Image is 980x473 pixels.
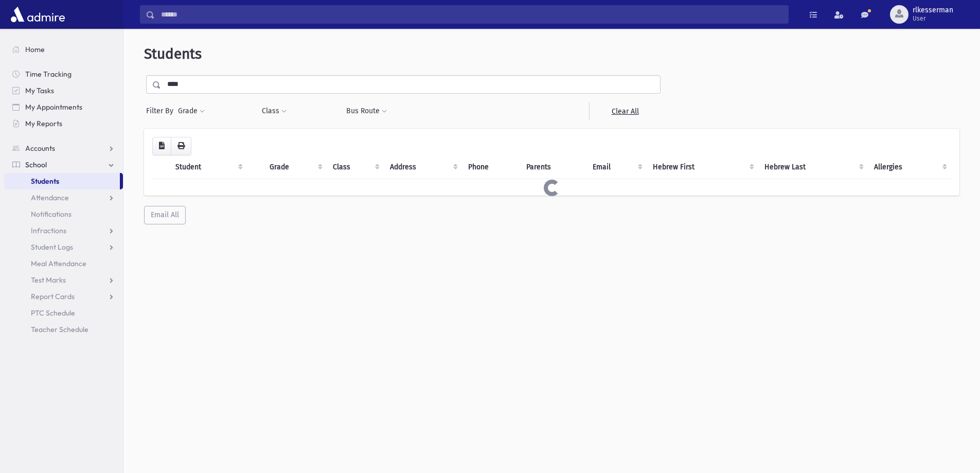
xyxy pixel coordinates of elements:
button: Grade [177,102,205,120]
th: Parents [520,155,586,179]
a: Students [4,173,120,189]
input: Search [155,5,788,24]
a: My Tasks [4,82,123,99]
a: School [4,156,123,173]
a: Accounts [4,140,123,156]
a: Meal Attendance [4,255,123,272]
button: CSV [152,137,171,155]
span: My Reports [25,119,62,128]
span: My Appointments [25,102,82,112]
th: Class [327,155,384,179]
span: My Tasks [25,86,54,95]
button: Bus Route [346,102,387,120]
img: AdmirePro [8,4,67,25]
span: User [913,14,953,23]
a: Attendance [4,189,123,206]
a: Test Marks [4,272,123,288]
th: Hebrew First [647,155,758,179]
a: Time Tracking [4,66,123,82]
span: Meal Attendance [31,259,86,268]
th: Student [169,155,247,179]
th: Phone [462,155,520,179]
span: Student Logs [31,242,73,252]
span: Attendance [31,193,69,202]
span: Test Marks [31,275,66,285]
th: Address [384,155,462,179]
th: Grade [263,155,326,179]
span: Students [144,45,202,62]
th: Allergies [868,155,951,179]
span: Teacher Schedule [31,325,88,334]
a: Student Logs [4,239,123,255]
span: Filter By [146,106,177,116]
a: PTC Schedule [4,305,123,321]
span: PTC Schedule [31,308,75,318]
a: My Appointments [4,99,123,115]
a: Teacher Schedule [4,321,123,338]
a: Notifications [4,206,123,222]
span: Home [25,45,45,54]
a: My Reports [4,115,123,132]
a: Clear All [589,102,661,120]
button: Email All [144,206,186,224]
a: Report Cards [4,288,123,305]
span: rlkesserman [913,6,953,14]
span: Students [31,177,59,186]
span: School [25,160,47,169]
span: Notifications [31,209,72,219]
span: Time Tracking [25,69,72,79]
button: Print [171,137,191,155]
a: Infractions [4,222,123,239]
th: Email [586,155,647,179]
th: Hebrew Last [758,155,868,179]
span: Accounts [25,144,55,153]
span: Report Cards [31,292,75,301]
a: Home [4,41,123,58]
button: Class [261,102,287,120]
span: Infractions [31,226,66,235]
